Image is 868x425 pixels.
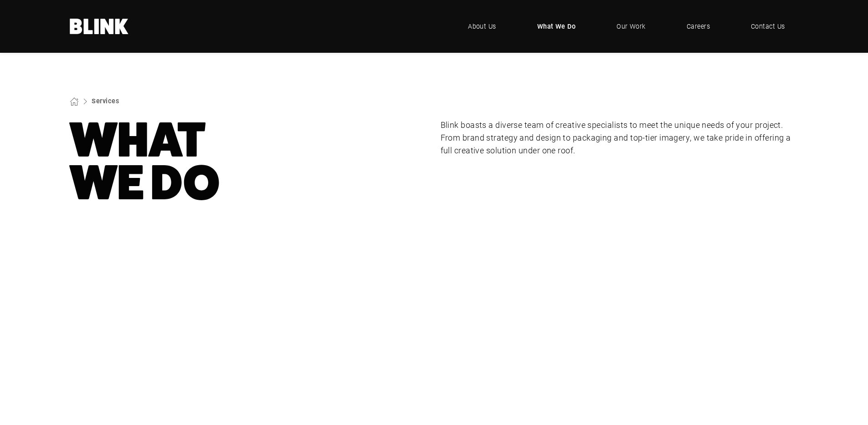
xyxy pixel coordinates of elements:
a: Home [70,19,129,34]
a: Careers [673,13,724,40]
span: What We Do [537,21,576,31]
a: What We Do [524,13,590,40]
a: About Us [454,13,510,40]
a: Our Work [603,13,659,40]
span: Our Work [616,21,646,31]
a: Services [92,96,119,105]
span: Careers [687,21,710,31]
a: Contact Us [737,13,799,40]
h1: What [70,119,428,204]
span: About Us [468,21,496,31]
p: Blink boasts a diverse team of creative specialists to meet the unique needs of your project. Fro... [441,119,799,157]
nobr: We Do [70,155,220,211]
span: Contact Us [751,21,785,31]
